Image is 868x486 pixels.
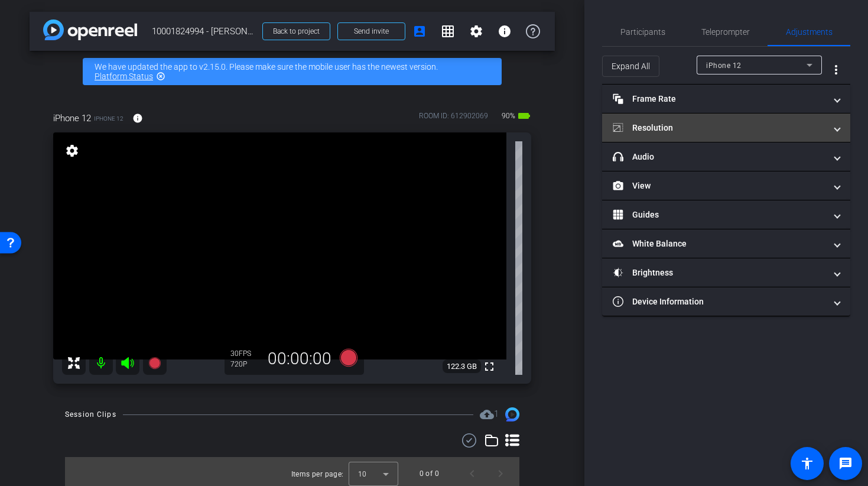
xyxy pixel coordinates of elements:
div: 00:00:00 [260,349,339,369]
mat-icon: settings [469,24,483,38]
span: 90% [500,106,517,125]
mat-icon: more_vert [829,63,843,77]
span: Destinations for your clips [480,407,499,422]
span: Back to project [273,27,320,35]
mat-expansion-panel-header: Device Information [602,287,850,316]
mat-expansion-panel-header: Guides [602,200,850,229]
mat-expansion-panel-header: Audio [602,142,850,171]
span: iPhone 12 [94,114,123,123]
button: Back to project [262,22,330,40]
mat-panel-title: Brightness [613,267,825,279]
button: Expand All [602,56,659,77]
button: Send invite [337,22,405,40]
mat-icon: cloud_upload [480,407,494,422]
mat-panel-title: White Balance [613,238,825,250]
span: iPhone 12 [706,61,742,70]
img: Session clips [505,407,519,422]
mat-panel-title: Frame Rate [613,93,825,105]
mat-icon: grid_on [441,24,455,38]
span: Expand All [612,55,650,77]
div: 0 of 0 [420,468,439,479]
span: FPS [239,349,251,358]
mat-icon: accessibility [800,456,814,471]
span: Participants [620,28,665,36]
mat-panel-title: View [613,180,825,192]
div: ROOM ID: 612902069 [419,111,488,128]
mat-icon: highlight_off [156,72,165,81]
mat-icon: settings [64,144,80,158]
mat-icon: message [838,456,853,471]
img: app-logo [43,20,137,40]
mat-expansion-panel-header: Resolution [602,114,850,142]
mat-expansion-panel-header: Frame Rate [602,85,850,113]
span: 122.3 GB [443,359,481,374]
span: iPhone 12 [53,112,91,125]
mat-icon: fullscreen [482,359,496,374]
span: Teleprompter [701,28,750,36]
mat-icon: info [498,24,512,38]
span: Adjustments [786,28,833,36]
mat-expansion-panel-header: View [602,171,850,200]
mat-icon: account_box [412,24,427,38]
div: We have updated the app to v2.15.0. Please make sure the mobile user has the newest version. [83,58,502,85]
mat-panel-title: Resolution [613,122,825,134]
div: Items per page: [291,468,344,480]
span: 1 [494,409,499,419]
button: More Options for Adjustments Panel [822,56,850,84]
mat-icon: info [132,113,143,124]
div: 30 [230,349,260,358]
a: Platform Status [95,72,153,81]
mat-expansion-panel-header: Brightness [602,258,850,287]
mat-expansion-panel-header: White Balance [602,229,850,258]
div: 720P [230,359,260,369]
span: 10001824994 - [PERSON_NAME] [152,20,255,43]
mat-icon: battery_std [517,109,531,123]
span: Send invite [354,27,389,36]
div: Session Clips [65,409,116,420]
mat-panel-title: Audio [613,151,825,163]
mat-panel-title: Guides [613,209,825,221]
mat-panel-title: Device Information [613,296,825,308]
